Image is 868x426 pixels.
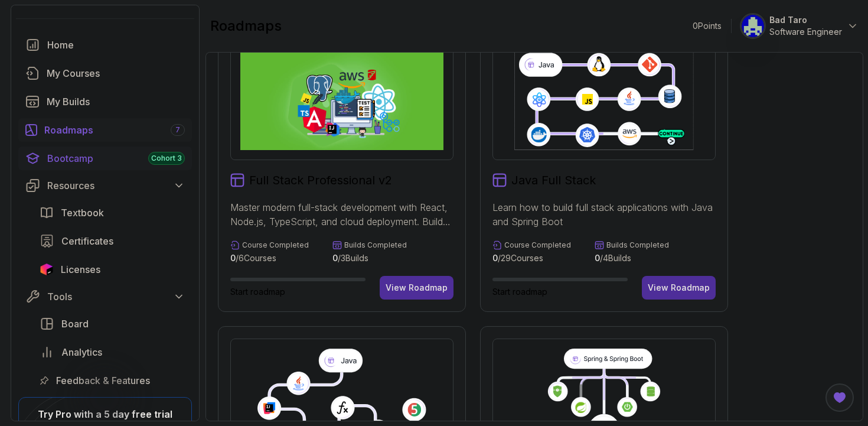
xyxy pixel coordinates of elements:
span: Start roadmap [492,287,547,297]
p: Bad Taro [769,14,842,26]
p: Course Completed [242,240,309,250]
div: My Builds [47,95,185,109]
h2: Java Full Stack [511,172,596,188]
a: feedback [32,369,192,392]
a: textbook [32,201,192,225]
a: roadmaps [18,118,192,142]
p: / 3 Builds [332,252,407,264]
p: Master modern full-stack development with React, Node.js, TypeScript, and cloud deployment. Build... [230,200,453,229]
p: / 29 Courses [492,252,571,264]
div: View Roadmap [648,282,710,294]
button: View Roadmap [642,276,716,300]
button: user profile imageBad TaroSoftware Engineer [741,14,859,38]
a: analytics [32,340,192,364]
button: Resources [18,175,192,196]
span: Certificates [61,234,113,248]
p: Builds Completed [606,240,669,250]
span: Licenses [61,262,100,277]
a: board [32,312,192,336]
p: Learn how to build full stack applications with Java and Spring Boot [492,200,716,229]
span: 0 [595,253,600,263]
img: jetbrains icon [40,264,54,275]
span: 0 [332,253,338,263]
span: Analytics [61,345,102,359]
span: Feedback & Features [56,373,150,388]
div: Roadmaps [44,123,185,137]
img: user profile image [742,15,764,37]
div: Home [47,38,185,52]
a: bootcamp [18,147,192,170]
span: Cohort 3 [151,154,182,163]
span: Start roadmap [230,287,285,297]
h2: roadmaps [210,17,282,35]
p: / 4 Builds [595,252,669,264]
a: home [18,33,192,57]
a: builds [18,90,192,113]
span: Board [61,317,89,331]
p: Course Completed [504,240,571,250]
span: 7 [175,125,180,135]
button: Open Feedback Button [825,383,854,412]
div: Resources [47,178,185,193]
div: My Courses [47,66,185,80]
p: Builds Completed [344,240,407,250]
a: certificates [32,229,192,253]
span: Textbook [61,206,104,220]
p: Software Engineer [769,26,842,38]
a: courses [18,61,192,85]
p: 0 Points [693,20,722,32]
span: 0 [492,253,498,263]
img: Full Stack Professional v2 [240,52,443,150]
a: licenses [32,258,192,281]
div: View Roadmap [386,282,448,294]
div: Tools [47,290,185,304]
div: Bootcamp [47,151,185,165]
p: / 6 Courses [230,252,309,264]
button: View Roadmap [380,276,453,300]
button: Tools [18,286,192,307]
h2: Full Stack Professional v2 [249,172,392,188]
span: 0 [230,253,236,263]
